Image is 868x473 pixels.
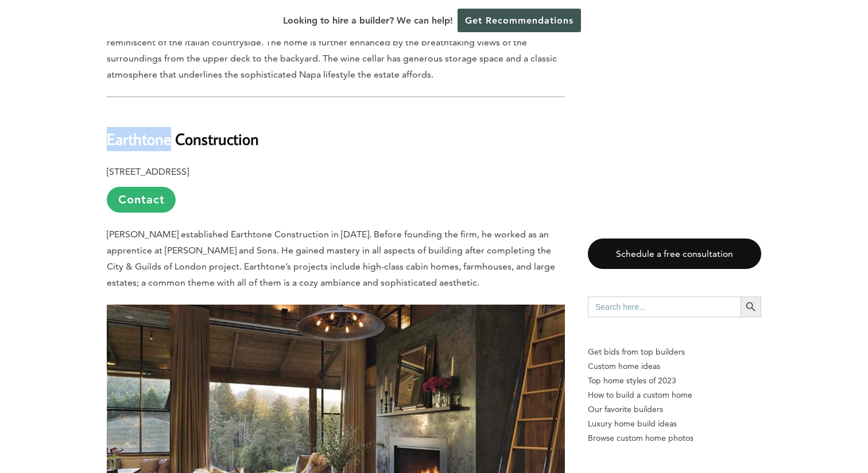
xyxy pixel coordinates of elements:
a: Custom home ideas [588,359,761,374]
a: Luxury home build ideas [588,417,761,431]
p: Get bids from top builders [588,345,761,359]
b: Earthtone Construction [107,129,259,149]
a: Top home styles of 2023 [588,374,761,388]
a: Browse custom home photos [588,431,761,445]
a: Schedule a free consultation [588,239,761,269]
a: Our favorite builders [588,402,761,417]
iframe: Drift Widget Chat Controller [648,390,854,459]
a: Get Recommendations [458,9,581,32]
svg: Search [745,301,757,313]
a: How to build a custom home [588,388,761,402]
a: Contact [107,187,176,213]
b: [STREET_ADDRESS] [107,166,189,177]
input: Search here... [588,297,741,317]
span: [PERSON_NAME] established Earthtone Construction in [DATE]. Before founding the firm, he worked a... [107,229,555,288]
